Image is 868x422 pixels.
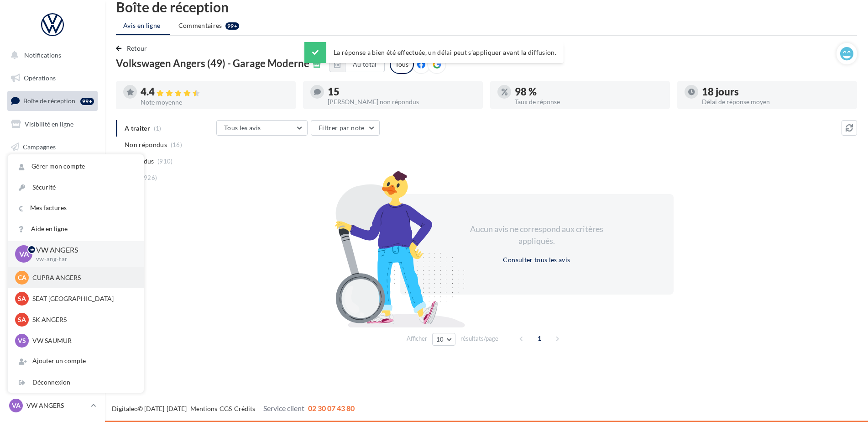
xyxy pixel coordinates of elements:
span: Tous les avis [224,124,261,132]
a: VA VW ANGERS [7,397,98,414]
a: Visibilité en ligne [5,115,99,134]
span: Afficher [407,334,427,343]
span: 1 [532,331,547,346]
span: (16) [171,141,182,148]
a: Calendrier [5,206,99,225]
p: CUPRA ANGERS [32,273,133,282]
span: Commentaires [178,21,222,30]
span: Boîte de réception [23,97,75,105]
div: Déconnexion [8,372,144,393]
span: SA [18,294,26,303]
a: Campagnes [5,137,99,157]
div: 99+ [80,98,94,105]
a: CGS [220,405,232,412]
a: Campagnes DataOnDemand [5,258,99,285]
span: CA [18,273,26,282]
span: VA [12,401,21,410]
span: VS [18,336,26,345]
div: 98 % [515,87,663,97]
span: 02 30 07 43 80 [308,404,355,412]
p: VW SAUMUR [32,336,133,345]
span: Opérations [24,74,56,82]
a: Médiathèque [5,183,99,202]
p: VW ANGERS [36,245,129,255]
a: Contacts [5,160,99,179]
span: © [DATE]-[DATE] - - - [112,405,355,412]
button: Filtrer par note [311,120,380,136]
span: (926) [142,174,157,181]
a: Boîte de réception99+ [5,91,99,111]
div: 4.4 [141,87,288,97]
a: PLV et print personnalisable [5,228,99,255]
span: Retour [127,44,147,52]
a: Mes factures [8,198,144,218]
p: SK ANGERS [32,315,133,324]
a: Opérations [5,69,99,88]
div: Ajouter un compte [8,351,144,371]
span: 10 [436,336,444,343]
div: Aucun avis ne correspond aux critères appliqués. [458,223,615,247]
p: VW ANGERS [26,401,87,410]
div: Délai de réponse moyen [702,99,850,105]
button: 10 [432,333,455,346]
button: Consulter tous les avis [499,254,574,265]
span: (910) [157,158,173,165]
span: Volkswagen Angers (49) - Garage Moderne [116,58,309,69]
div: [PERSON_NAME] non répondus [328,99,476,105]
span: Non répondus [125,140,167,149]
a: Sécurité [8,177,144,198]
span: Campagnes [23,142,56,150]
a: Mentions [190,405,217,412]
div: 15 [328,87,476,97]
div: Taux de réponse [515,99,663,105]
a: Crédits [234,405,255,412]
span: VA [19,249,29,259]
span: Notifications [24,51,61,59]
p: SEAT [GEOGRAPHIC_DATA] [32,294,133,303]
a: Aide en ligne [8,219,144,239]
div: Note moyenne [141,99,288,105]
span: SA [18,315,26,324]
span: Service client [263,404,304,412]
span: Visibilité en ligne [25,120,73,128]
div: La réponse a bien été effectuée, un délai peut s’appliquer avant la diffusion. [304,42,564,63]
a: Digitaleo [112,405,138,412]
button: Retour [116,43,151,54]
p: vw-ang-tar [36,255,129,264]
a: Gérer mon compte [8,156,144,177]
button: Tous les avis [216,120,308,136]
button: Notifications [5,46,96,65]
div: 99+ [225,22,239,30]
span: résultats/page [460,334,498,343]
div: 18 jours [702,87,850,97]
